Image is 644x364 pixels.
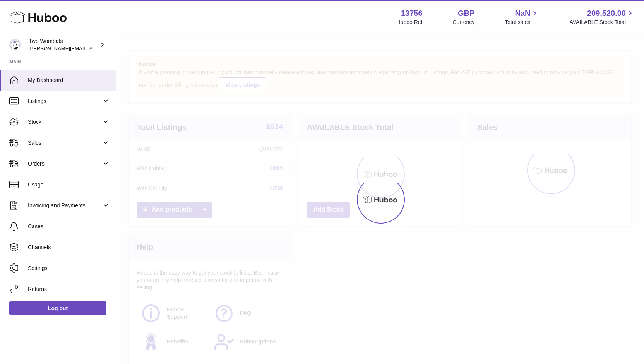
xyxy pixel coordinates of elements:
[29,38,98,52] div: Two Wombats
[28,265,110,272] span: Settings
[505,19,539,26] span: Total sales
[28,181,110,188] span: Usage
[9,301,106,315] a: Log out
[569,19,635,26] span: AVAILABLE Stock Total
[28,202,102,209] span: Invoicing and Payments
[28,97,102,105] span: Listings
[515,8,530,19] span: NaN
[401,8,423,19] strong: 13756
[453,19,475,26] div: Currency
[28,223,110,230] span: Cases
[587,8,626,19] span: 209,520.00
[28,285,110,293] span: Returns
[28,139,102,147] span: Sales
[28,160,102,167] span: Orders
[397,19,423,26] div: Huboo Ref
[569,8,635,26] a: 209,520.00 AVAILABLE Stock Total
[28,77,110,84] span: My Dashboard
[28,118,102,126] span: Stock
[9,39,21,51] img: adam.randall@twowombats.com
[29,45,197,51] span: [PERSON_NAME][EMAIL_ADDRESS][PERSON_NAME][DOMAIN_NAME]
[28,244,110,251] span: Channels
[505,8,539,26] a: NaN Total sales
[458,8,474,19] strong: GBP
